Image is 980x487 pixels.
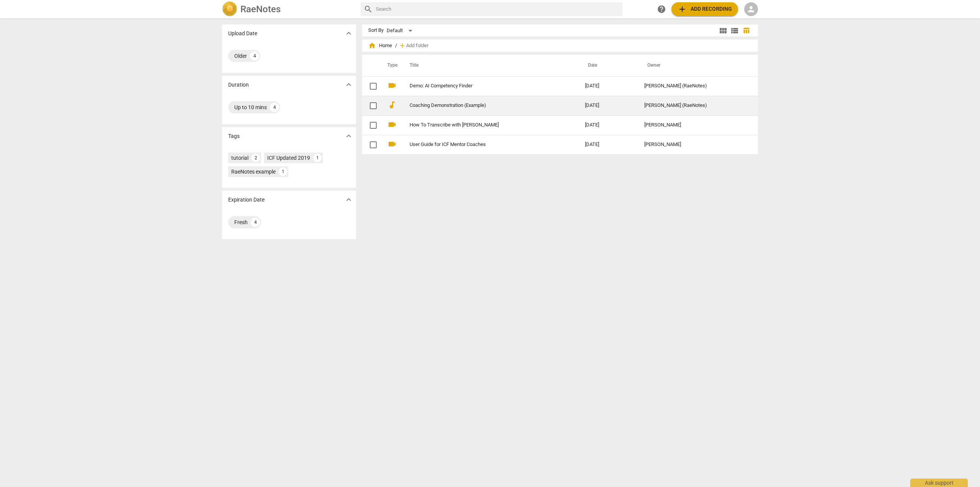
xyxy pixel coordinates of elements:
[579,115,638,135] td: [DATE]
[387,120,397,129] span: videocam
[743,27,750,34] span: table_chart
[228,81,249,89] p: Duration
[368,42,392,49] span: Home
[234,103,267,111] div: Up to 10 mins
[678,5,732,14] span: Add recording
[343,79,354,90] button: Show more
[344,195,353,204] span: expand_more
[579,96,638,115] td: [DATE]
[368,42,376,49] span: home
[746,5,756,14] span: person
[387,81,397,90] span: videocam
[251,218,260,227] div: 4
[343,130,354,142] button: Show more
[910,479,968,487] div: Ask support
[717,25,729,36] button: Tile view
[231,154,248,162] div: tutorial
[678,5,687,14] span: add
[344,29,353,38] span: expand_more
[228,132,240,140] p: Tags
[406,43,428,49] span: Add folder
[395,43,397,49] span: /
[387,139,397,149] span: videocam
[644,122,744,128] div: [PERSON_NAME]
[234,52,247,60] div: Older
[231,168,276,175] div: RaeNotes example
[270,103,279,112] div: 4
[655,2,668,16] a: Help
[644,83,744,89] div: [PERSON_NAME] (RaeNotes)
[240,4,281,15] h2: RaeNotes
[343,28,354,39] button: Show more
[387,25,415,37] div: Default
[343,194,354,205] button: Show more
[313,154,322,162] div: 1
[376,3,619,15] input: Search
[740,25,752,36] button: Table view
[252,154,260,162] div: 2
[344,131,353,141] span: expand_more
[234,218,248,226] div: Fresh
[729,25,740,36] button: List view
[644,103,744,108] div: [PERSON_NAME] (RaeNotes)
[579,76,638,96] td: [DATE]
[410,142,557,148] a: User Guide for ICF Mentor Coaches
[719,26,728,35] span: view_module
[410,122,557,128] a: How To Transcribe with [PERSON_NAME]
[228,30,257,38] p: Upload Date
[671,2,738,16] button: Upload
[222,2,237,17] img: Logo
[638,55,750,76] th: Owner
[410,83,557,89] a: Demo: AI Competency Finder
[364,5,373,14] span: search
[250,51,259,61] div: 4
[579,135,638,154] td: [DATE]
[267,154,310,162] div: ICF Updated 2019
[222,2,354,17] a: LogoRaeNotes
[399,42,406,49] span: add
[410,103,557,108] a: Coaching Demonstration (Example)
[279,167,287,176] div: 1
[368,28,384,33] div: Sort By
[657,5,666,14] span: help
[730,26,739,35] span: view_list
[228,196,265,204] p: Expiration Date
[387,100,397,110] span: audiotrack
[381,55,400,76] th: Type
[579,55,638,76] th: Date
[400,55,579,76] th: Title
[344,80,353,89] span: expand_more
[644,142,744,148] div: [PERSON_NAME]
